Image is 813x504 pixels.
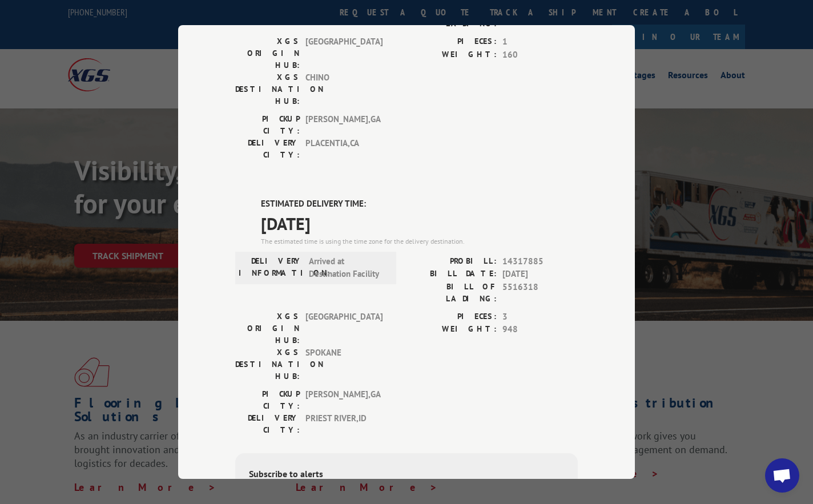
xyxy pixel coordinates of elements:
label: XGS DESTINATION HUB: [235,71,300,107]
span: [PERSON_NAME] , GA [305,113,383,137]
label: BILL DATE: [406,268,497,281]
label: XGS ORIGIN HUB: [235,35,300,71]
span: 5516318 [502,281,578,305]
label: PICKUP CITY: [235,113,300,137]
span: [GEOGRAPHIC_DATA] [305,35,383,71]
span: 160 [502,49,578,62]
label: PICKUP CITY: [235,388,300,412]
label: DELIVERY CITY: [235,412,300,436]
span: 948 [502,323,578,336]
div: The estimated time is using the time zone for the delivery destination. [261,236,578,247]
label: WEIGHT: [406,49,497,62]
span: CHINO [305,71,383,107]
div: Open chat [765,458,799,493]
span: [DATE] [261,211,578,236]
span: 14317885 [502,255,578,268]
span: [PERSON_NAME] , GA [305,388,383,412]
label: BILL OF LADING: [406,281,497,305]
label: ESTIMATED DELIVERY TIME: [261,197,578,211]
label: PROBILL: [406,255,497,268]
span: SPOKANE [305,346,383,382]
label: PIECES: [406,311,497,324]
label: DELIVERY INFORMATION: [239,255,303,281]
span: PRIEST RIVER , ID [305,412,383,436]
label: XGS DESTINATION HUB: [235,346,300,382]
span: 1 [502,35,578,49]
span: Arrived at Destination Facility [309,255,386,281]
label: WEIGHT: [406,323,497,336]
div: Subscribe to alerts [249,467,564,483]
label: PIECES: [406,35,497,49]
span: [DATE] [502,268,578,281]
span: [GEOGRAPHIC_DATA] [305,311,383,346]
span: 3 [502,311,578,324]
label: XGS ORIGIN HUB: [235,311,300,346]
label: DELIVERY CITY: [235,137,300,161]
span: PLACENTIA , CA [305,137,383,161]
